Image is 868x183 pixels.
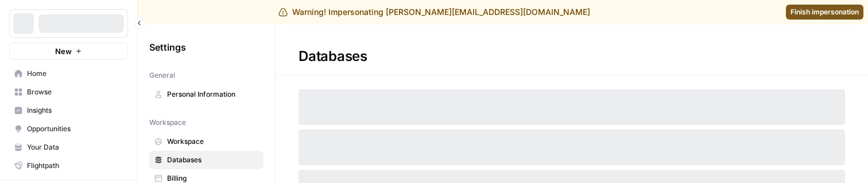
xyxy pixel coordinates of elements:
[278,6,590,18] div: Warning! Impersonating [PERSON_NAME][EMAIL_ADDRESS][DOMAIN_NAME]
[149,85,263,104] a: Personal Information
[9,83,128,101] a: Browse
[9,101,128,120] a: Insights
[9,120,128,138] a: Opportunities
[27,87,123,97] span: Browse
[149,70,175,81] span: General
[27,124,123,134] span: Opportunities
[149,132,263,151] a: Workspace
[9,64,128,83] a: Home
[9,138,128,157] a: Your Data
[276,47,868,66] div: Databases
[790,7,859,17] span: Finish impersonation
[167,136,258,147] span: Workspace
[167,155,258,165] span: Databases
[9,43,128,60] button: New
[149,151,263,169] a: Databases
[9,157,128,175] a: Flightpath
[167,89,258,100] span: Personal Information
[27,142,123,152] span: Your Data
[27,68,123,79] span: Home
[149,117,186,128] span: Workspace
[786,5,863,20] a: Finish impersonation
[27,161,123,171] span: Flightpath
[27,105,123,116] span: Insights
[149,40,186,54] span: Settings
[55,45,72,57] span: New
